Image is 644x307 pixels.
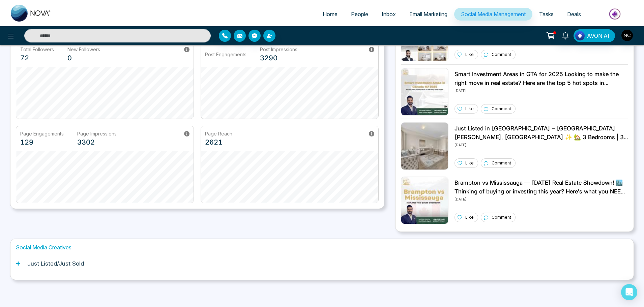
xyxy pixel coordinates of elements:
[492,214,511,220] p: Comment
[575,31,585,40] img: Lead Flow
[455,70,628,87] p: Smart Investment Areas in GTA for 2025 Looking to make the right move in real estate? Here are th...
[409,11,447,18] span: Email Marketing
[27,260,84,267] h1: Just Listed/Just Sold
[492,52,511,58] p: Comment
[20,53,54,63] p: 72
[560,8,588,21] a: Deals
[20,130,64,137] p: Page Engagements
[382,11,396,18] span: Inbox
[455,87,628,93] p: [DATE]
[67,53,100,63] p: 0
[461,11,526,18] span: Social Media Management
[492,160,511,166] p: Comment
[574,29,615,42] button: AVON AI
[260,53,297,63] p: 3290
[205,137,232,147] p: 2621
[455,142,628,148] p: [DATE]
[20,137,64,147] p: 129
[260,46,297,53] p: Post Impressions
[539,11,554,18] span: Tasks
[205,51,246,58] p: Post Engagements
[344,8,375,21] a: People
[77,137,117,147] p: 3302
[465,214,474,220] p: Like
[401,177,448,224] img: Unable to load img.
[455,179,628,196] p: Brampton vs Mississauga — [DATE] Real Estate Showdown! 🏙️ Thinking of buying or investing this ye...
[20,46,54,53] p: Total Followers
[401,122,448,170] img: Unable to load img.
[67,46,100,53] p: New Followers
[323,11,338,18] span: Home
[403,8,454,21] a: Email Marketing
[455,124,628,142] p: Just Listed in [GEOGRAPHIC_DATA] – [GEOGRAPHIC_DATA][PERSON_NAME], [GEOGRAPHIC_DATA] ✨ 🏡 3 Bedroo...
[587,32,609,40] span: AVON AI
[351,11,368,18] span: People
[465,160,474,166] p: Like
[11,5,51,22] img: Nova CRM Logo
[492,106,511,112] p: Comment
[567,11,581,18] span: Deals
[454,8,532,21] a: Social Media Management
[621,30,633,41] img: User Avatar
[532,8,560,21] a: Tasks
[591,6,640,22] img: Market-place.gif
[77,130,117,137] p: Page Impressions
[16,244,628,251] h1: Social Media Creatives
[465,52,474,58] p: Like
[455,196,628,202] p: [DATE]
[205,130,232,137] p: Page Reach
[316,8,344,21] a: Home
[465,106,474,112] p: Like
[401,68,448,116] img: Unable to load img.
[375,8,403,21] a: Inbox
[621,284,637,300] div: Open Intercom Messenger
